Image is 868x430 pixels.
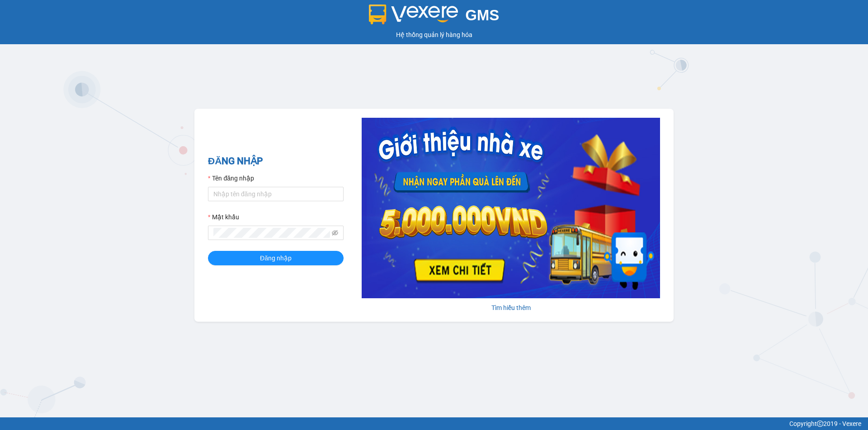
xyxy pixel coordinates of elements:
span: GMS [465,7,499,23]
label: Mật khẩu [208,212,239,222]
div: Copyright 2019 - Vexere [7,419,861,429]
img: banner-0 [362,118,660,298]
div: Tìm hiểu thêm [362,303,660,313]
input: Tên đăng nhập [208,187,344,201]
div: Hệ thống quản lý hàng hóa [2,30,866,40]
button: Đăng nhập [208,251,344,265]
a: GMS [369,14,500,21]
span: eye-invisible [332,230,338,236]
img: logo 2 [369,5,458,24]
input: Mật khẩu [213,228,330,238]
h2: ĐĂNG NHẬP [208,154,344,169]
span: Đăng nhập [260,253,292,263]
span: copyright [817,421,823,427]
label: Tên đăng nhập [208,173,254,183]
